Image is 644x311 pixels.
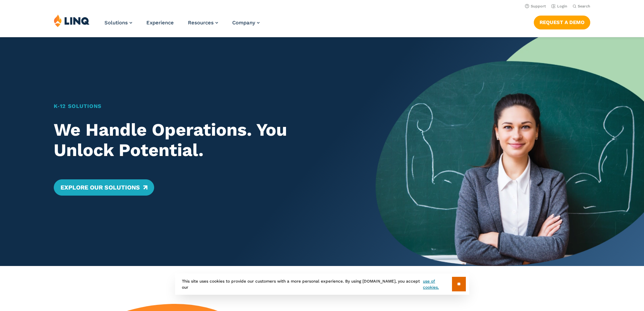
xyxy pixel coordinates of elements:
[54,14,90,27] img: LINQ | K‑12 Software
[146,20,174,26] a: Experience
[423,278,452,290] a: use of cookies.
[104,14,260,37] nav: Primary Navigation
[175,273,469,295] div: This site uses cookies to provide our customers with a more personal experience. By using [DOMAIN...
[525,4,546,8] a: Support
[188,20,218,26] a: Resources
[573,4,590,9] button: Open Search Bar
[232,20,255,26] span: Company
[534,14,590,29] nav: Button Navigation
[551,4,567,8] a: Login
[534,16,590,29] a: Request a Demo
[54,120,350,160] h2: We Handle Operations. You Unlock Potential.
[376,37,644,266] img: Home Banner
[188,20,214,26] span: Resources
[54,102,350,110] h1: K‑12 Solutions
[232,20,260,26] a: Company
[104,20,132,26] a: Solutions
[54,179,154,196] a: Explore Our Solutions
[578,4,590,8] span: Search
[104,20,128,26] span: Solutions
